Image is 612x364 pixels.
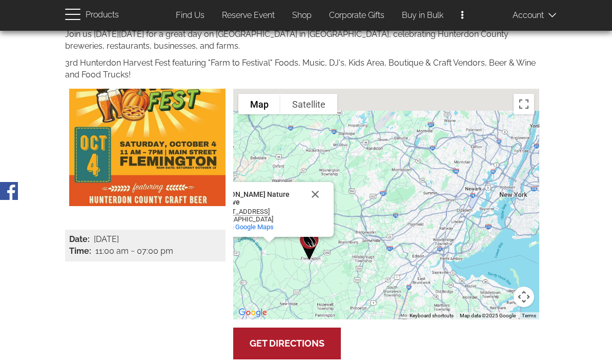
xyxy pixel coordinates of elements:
[168,6,212,26] a: Find Us
[69,246,95,257] div: Time
[280,94,337,114] button: Show satellite imagery
[410,312,454,319] button: Keyboard shortcuts
[69,89,226,206] img: 547843305_18383216428133299_5092906293001858217_n.jpg
[522,313,536,318] a: Terms (opens in new tab)
[284,6,319,26] a: Shop
[514,287,534,307] button: Map camera controls
[69,246,221,257] div: 11:00 am ~ 07:00 pm
[321,6,392,26] a: Corporate Gifts
[65,57,547,81] p: 3rd Hunterdon Harvest Fest featuring "Farm to Festival" Foods, Music, DJ's, Kids Area, Boutique &...
[236,306,270,319] a: Open this area in Google Maps (opens a new window)
[460,313,516,318] span: Map data ©2025 Google
[205,182,334,237] div: Bernadette Morales Nature Preserve
[69,234,94,246] div: Date
[211,191,303,206] div: [PERSON_NAME] Nature Preserve
[394,6,451,26] a: Buy in Bulk
[94,234,119,244] time: [DATE]
[214,6,282,26] a: Reserve Event
[65,29,547,52] p: Join us [DATE][DATE] for a great day on [GEOGRAPHIC_DATA] in [GEOGRAPHIC_DATA], celebrating Hunte...
[86,8,119,23] span: Products
[514,94,534,114] button: Toggle fullscreen view
[238,94,280,114] button: Show street map
[303,182,328,207] button: Close
[211,223,274,231] a: View on Google Maps
[236,306,270,319] img: Google
[250,338,324,349] a: Get Directions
